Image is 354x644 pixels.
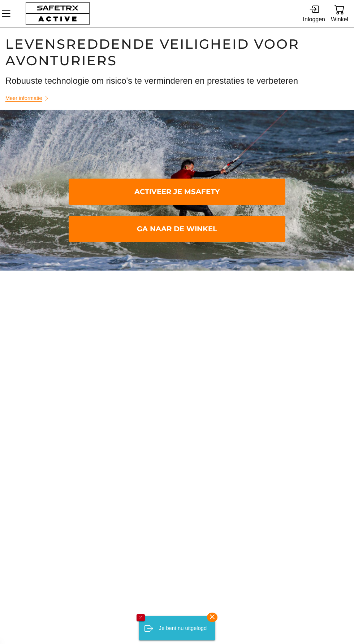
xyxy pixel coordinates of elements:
[137,224,217,233] font: Ga naar de winkel
[5,76,298,86] font: Robuuste technologie om risico's te verminderen en prestaties te verbeteren
[159,625,207,631] font: Je bent nu uitgelogd
[134,187,220,196] font: Activeer je mSafety
[69,179,285,205] a: Activeer je mSafety
[5,36,299,69] font: Levensreddende veiligheid voor avonturiers
[303,16,325,22] font: Inloggen
[331,16,348,22] font: Winkel
[69,216,285,242] a: Ga naar de winkel
[5,95,42,101] font: Meer informatie
[5,92,53,104] a: Meer informatie
[139,615,142,620] font: 2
